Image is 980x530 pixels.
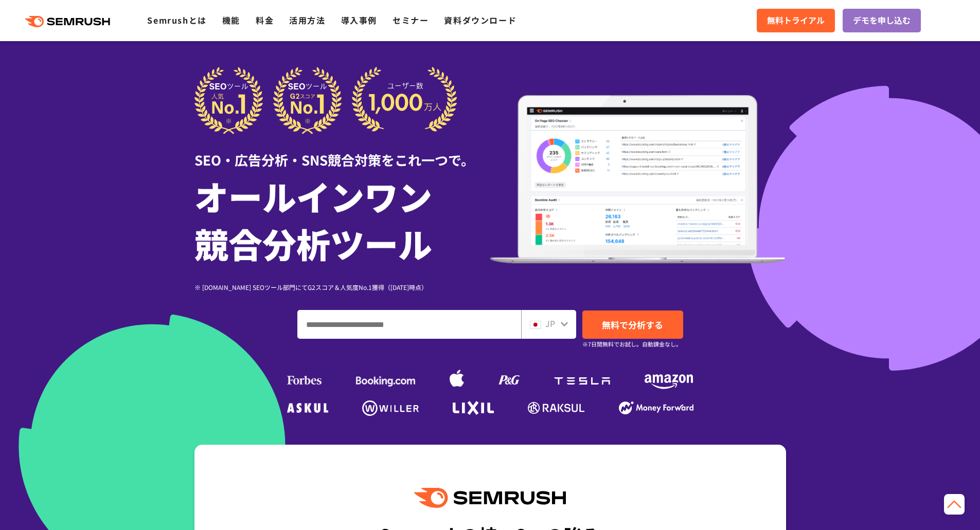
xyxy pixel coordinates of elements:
[147,14,206,26] a: Semrushとは
[341,14,377,26] a: 導入事例
[194,134,490,170] div: SEO・広告分析・SNS競合対策をこれ一つで。
[444,14,516,26] a: 資料ダウンロード
[853,14,911,27] span: デモを申し込む
[545,317,555,330] span: JP
[194,172,490,267] h1: オールインワン 競合分析ツール
[843,9,921,32] a: デモを申し込む
[194,282,490,292] div: ※ [DOMAIN_NAME] SEOツール部門にてG2スコア＆人気度No.1獲得（[DATE]時点）
[582,339,682,349] small: ※7日間無料でお試し。自動課金なし。
[256,14,274,26] a: 料金
[222,14,240,26] a: 機能
[757,9,835,32] a: 無料トライアル
[414,488,565,508] img: Semrush
[602,318,663,331] span: 無料で分析する
[767,14,825,27] span: 無料トライアル
[298,310,521,338] input: ドメイン、キーワードまたはURLを入力してください
[393,14,429,26] a: セミナー
[582,310,683,339] a: 無料で分析する
[289,14,325,26] a: 活用方法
